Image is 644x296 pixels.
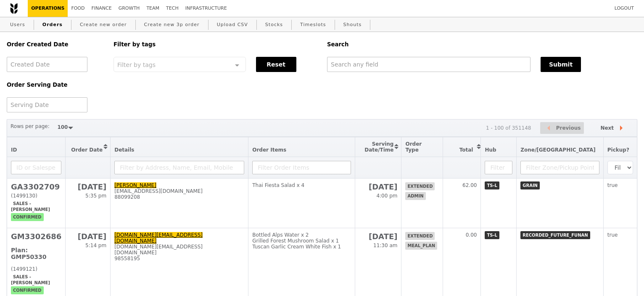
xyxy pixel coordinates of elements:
[256,57,296,72] button: Reset
[541,57,581,72] button: Submit
[11,266,61,272] div: (1499121)
[11,182,61,191] h2: GA3302709
[607,232,618,238] span: true
[7,57,87,72] input: Created Date
[376,193,397,199] span: 4:00 pm
[7,17,29,32] a: Users
[11,213,44,221] span: confirmed
[252,232,351,238] div: Bottled Alps Water x 2
[11,161,61,174] input: ID or Salesperson name
[114,182,156,188] a: [PERSON_NAME]
[7,97,87,112] input: Serving Date
[262,17,286,32] a: Stocks
[520,161,599,174] input: Filter Zone/Pickup Point
[69,182,106,191] h2: [DATE]
[405,182,435,190] span: extended
[405,192,425,200] span: admin
[11,147,17,153] span: ID
[11,273,52,287] span: Sales - [PERSON_NAME]
[252,161,351,174] input: Filter Order Items
[485,181,499,189] span: TS-L
[327,41,637,48] h5: Search
[141,17,203,32] a: Create new 3p order
[7,41,103,48] h5: Order Created Date
[11,286,44,294] span: confirmed
[214,17,251,32] a: Upload CSV
[85,243,106,248] span: 5:14 pm
[462,182,477,188] span: 62.00
[520,147,596,153] span: Zone/[GEOGRAPHIC_DATA]
[117,61,156,68] span: Filter by tags
[114,244,244,256] div: [DOMAIN_NAME][EMAIL_ADDRESS][DOMAIN_NAME]
[520,181,540,189] span: GRAIN
[114,147,134,153] span: Details
[10,3,18,14] img: Grain logo
[520,231,590,239] span: RECORDED_FUTURE_FUNAN
[485,231,499,239] span: TS-L
[77,17,130,32] a: Create new order
[114,188,244,194] div: [EMAIL_ADDRESS][DOMAIN_NAME]
[11,247,61,260] h3: Plan: GMP50330
[85,193,106,199] span: 5:35 pm
[297,17,329,32] a: Timeslots
[359,232,398,241] h2: [DATE]
[405,232,435,240] span: extended
[373,243,397,248] span: 11:30 am
[340,17,365,32] a: Shouts
[7,82,103,88] h5: Order Serving Date
[556,123,581,133] span: Previous
[39,17,66,32] a: Orders
[405,141,422,153] span: Order Type
[359,182,398,191] h2: [DATE]
[114,256,244,261] div: 98558195
[11,232,61,241] h2: GM3302686
[607,147,629,153] span: Pickup?
[252,147,286,153] span: Order Items
[69,232,106,241] h2: [DATE]
[485,147,496,153] span: Hub
[252,182,351,188] div: Thai Fiesta Salad x 4
[252,238,351,244] div: Grilled Forest Mushroom Salad x 1
[114,232,203,244] a: [DOMAIN_NAME][EMAIL_ADDRESS][DOMAIN_NAME]
[327,57,531,72] input: Search any field
[405,242,437,250] span: meal_plan
[11,193,61,199] div: (1499130)
[11,200,52,213] span: Sales - [PERSON_NAME]
[607,182,618,188] span: true
[600,123,614,133] span: Next
[113,41,317,48] h5: Filter by tags
[114,194,244,200] div: 88099208
[466,232,477,238] span: 0.00
[486,125,531,131] div: 1 - 100 of 351148
[593,122,633,134] button: Next
[252,244,351,250] div: Tuscan Garlic Cream White Fish x 1
[540,122,584,134] button: Previous
[114,161,244,174] input: Filter by Address, Name, Email, Mobile
[11,122,50,131] label: Rows per page:
[485,161,512,174] input: Filter Hub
